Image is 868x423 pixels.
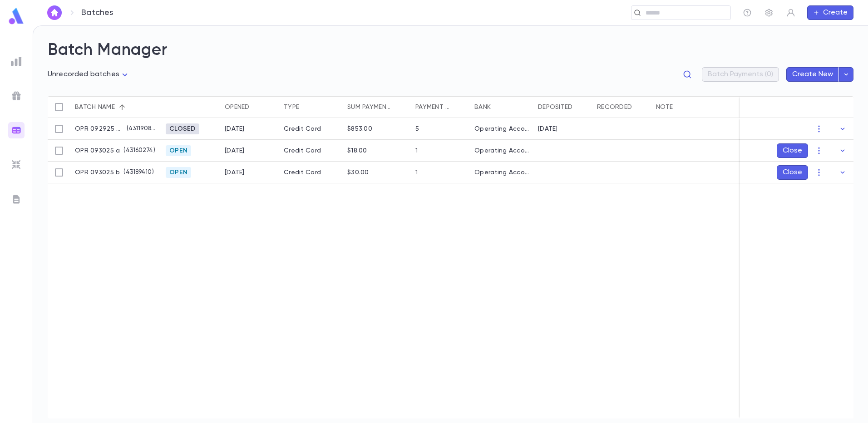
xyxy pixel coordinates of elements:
div: Payment qty [415,96,451,118]
img: home_white.a664292cf8c1dea59945f0da9f25487c.svg [49,9,60,16]
div: Payment qty [411,96,470,118]
div: Operating Account - New [474,169,529,176]
p: Batches [81,8,113,18]
div: Opened [220,96,279,118]
div: Unrecorded batches [48,68,130,82]
div: Type [279,96,343,118]
div: 9/29/2025 [225,125,245,133]
img: campaigns_grey.99e729a5f7ee94e3726e6486bddda8f1.svg [11,90,22,101]
div: Credit Card [279,118,343,140]
div: $18.00 [347,147,367,154]
div: Operating Account - New [474,125,529,133]
span: Unrecorded batches [48,71,119,78]
div: 5 [415,125,419,133]
p: ( 43160274 ) [120,146,155,155]
button: Sort [632,100,646,114]
span: Closed [166,125,199,133]
img: letters_grey.7941b92b52307dd3b8a917253454ce1c.svg [11,194,22,205]
button: Sort [250,100,264,114]
div: 9/29/2025 [538,125,558,133]
button: Sort [673,100,687,114]
div: Credit Card [279,140,343,162]
img: logo [7,7,25,25]
div: Batch name [75,96,115,118]
button: Create New [786,67,839,82]
div: Closed 9/30/2025 [166,123,199,134]
div: Operating Account - New [474,147,529,154]
button: Close [777,143,808,158]
p: OPR 092925 cc [75,125,123,133]
button: Sort [299,100,314,114]
div: Note [656,96,673,118]
div: 1 [415,147,418,154]
img: reports_grey.c525e4749d1bce6a11f5fe2a8de1b229.svg [11,56,22,67]
p: OPR 093025 b [75,169,120,176]
div: Recorded [592,96,651,118]
div: 9/30/2025 [225,147,245,154]
div: Batch name [70,96,161,118]
span: Open [166,169,191,176]
button: Sort [115,100,129,114]
div: Deposited [538,96,573,118]
button: Close [777,165,808,180]
span: Open [166,147,191,154]
div: Sum payments [343,96,411,118]
div: Type [284,96,299,118]
button: Sort [491,100,505,114]
button: Sort [573,100,587,114]
button: Sort [392,100,406,114]
p: OPR 093025 a [75,147,120,154]
div: 9/30/2025 [225,169,245,176]
button: Create [807,5,853,20]
div: Opened [225,96,250,118]
p: ( 43119080 ) [123,124,157,133]
p: ( 43189410 ) [120,168,153,177]
div: Bank [474,96,491,118]
div: Bank [470,96,533,118]
button: Sort [451,100,465,114]
div: Note [651,96,742,118]
div: Deposited [533,96,592,118]
div: $30.00 [347,169,369,176]
h2: Batch Manager [48,40,853,60]
div: Sum payments [347,96,392,118]
img: imports_grey.530a8a0e642e233f2baf0ef88e8c9fcb.svg [11,159,22,170]
div: Credit Card [279,162,343,183]
div: $853.00 [347,125,372,133]
div: Recorded [597,96,632,118]
div: 1 [415,169,418,176]
img: batches_gradient.0a22e14384a92aa4cd678275c0c39cc4.svg [11,125,22,136]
